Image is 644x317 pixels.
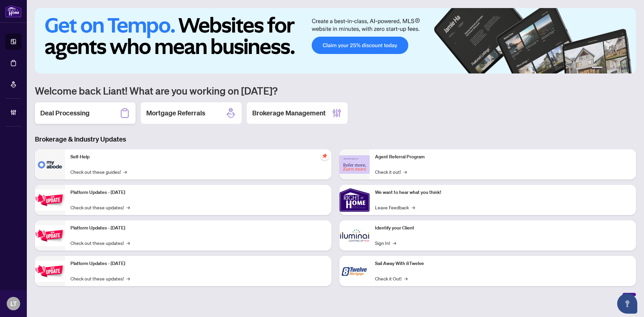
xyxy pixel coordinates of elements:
[5,5,21,17] img: logo
[146,108,205,118] h2: Mortgage Referrals
[70,275,130,282] a: Check out these updates!→
[70,260,326,267] p: Platform Updates - [DATE]
[252,108,326,118] h2: Brokerage Management
[404,168,407,175] span: →
[10,299,17,308] span: LT
[339,185,370,215] img: We want to hear what you think!
[35,225,65,246] img: Platform Updates - July 8, 2025
[610,67,613,69] button: 3
[592,67,602,69] button: 1
[375,239,396,247] a: Sign In!→
[375,204,415,211] a: Leave Feedback→
[393,239,396,247] span: →
[339,220,370,251] img: Identify your Client
[605,67,608,69] button: 2
[70,168,127,175] a: Check out these guides!→
[35,261,65,282] img: Platform Updates - June 23, 2025
[375,189,631,196] p: We want to hear what you think!
[35,135,636,144] h3: Brokerage & Industry Updates
[126,239,130,247] span: →
[375,260,631,267] p: Sail Away With 8Twelve
[35,190,65,211] img: Platform Updates - July 21, 2025
[70,224,326,232] p: Platform Updates - [DATE]
[339,155,370,174] img: Agent Referral Program
[412,204,415,211] span: →
[40,108,90,118] h2: Deal Processing
[621,67,624,69] button: 5
[627,67,629,69] button: 6
[375,275,408,282] a: Check it Out!→
[70,189,326,196] p: Platform Updates - [DATE]
[375,153,631,161] p: Agent Referral Program
[35,8,636,73] img: Slide 0
[70,239,130,247] a: Check out these updates!→
[70,204,130,211] a: Check out these updates!→
[35,84,636,97] h1: Welcome back Liant! What are you working on [DATE]?
[70,153,326,161] p: Self-Help
[321,152,329,160] span: pushpin
[35,149,65,179] img: Self-Help
[339,256,370,286] img: Sail Away With 8Twelve
[617,294,637,314] button: Open asap
[616,67,619,69] button: 4
[375,168,407,175] a: Check it out!→
[126,275,130,282] span: →
[123,168,127,175] span: →
[126,204,130,211] span: →
[375,224,631,232] p: Identify your Client
[404,275,408,282] span: →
